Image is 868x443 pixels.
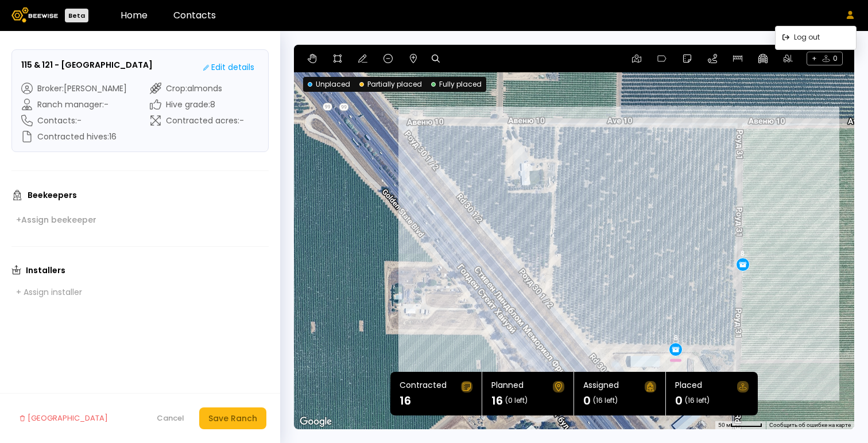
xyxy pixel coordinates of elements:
[715,421,766,429] button: Масштаб карты: 50 м на 52 пкс
[400,395,411,406] h1: 16
[121,9,148,22] a: Home
[150,99,244,110] div: Hive grade : 8
[20,413,108,424] div: [GEOGRAPHIC_DATA]
[400,381,447,393] div: Contracted
[28,191,77,199] h3: Beekeepers
[199,59,259,76] button: Edit details
[150,115,244,126] div: Contracted acres : -
[675,395,683,406] h1: 0
[173,9,216,22] a: Contacts
[199,407,266,429] button: Save Ranch
[776,26,827,48] div: Log out
[157,413,184,424] div: Cancel
[593,397,618,404] span: (16 left)
[741,250,745,258] div: 8
[21,131,127,142] div: Contracted hives : 16
[491,395,503,406] h1: 16
[718,422,730,428] span: 50 м
[297,414,335,429] a: Открыть эту область в Google Картах (в новом окне)
[21,59,153,71] h3: 115 & 121 - [GEOGRAPHIC_DATA]
[208,412,257,425] div: Save Ranch
[11,284,87,300] button: + Assign installer
[505,397,528,404] span: (0 left)
[14,407,114,429] button: [GEOGRAPHIC_DATA]
[65,9,88,22] div: Beta
[26,266,65,274] h3: Installers
[674,334,678,342] div: 8
[11,212,101,228] button: +Assign beekeeper
[21,99,127,110] div: Ranch manager : -
[359,79,422,90] div: Partially placed
[21,83,127,94] div: Broker : [PERSON_NAME]
[21,115,127,126] div: Contacts : -
[151,409,190,428] button: Cancel
[431,79,482,90] div: Fully placed
[685,397,710,404] span: (16 left)
[297,414,335,429] img: Google
[776,26,856,48] div: Log out
[583,395,591,406] h1: 0
[769,422,851,428] a: Сообщить об ошибке на карте
[11,7,58,22] img: Beewise logo
[16,215,96,225] div: + Assign beekeeper
[150,83,244,94] div: Crop : almonds
[203,61,254,73] div: Edit details
[583,381,619,393] div: Assigned
[807,52,843,65] span: + 0
[675,381,702,393] div: Placed
[16,287,82,297] div: + Assign installer
[491,381,524,393] div: Planned
[308,79,350,90] div: Unplaced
